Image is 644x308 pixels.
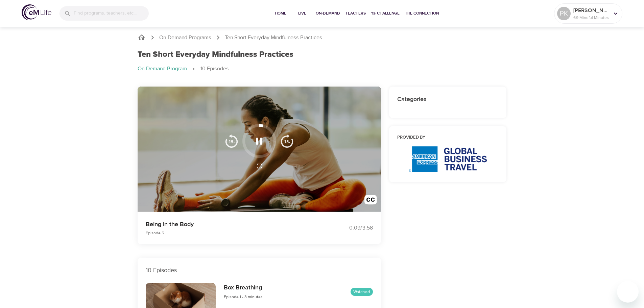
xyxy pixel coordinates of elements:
span: Live [294,10,310,17]
h6: Categories [397,95,499,104]
nav: breadcrumb [138,33,507,42]
a: On-Demand Programs [159,34,211,42]
div: PK [557,7,571,20]
span: The Connection [405,10,439,17]
span: Watched [351,289,373,295]
input: Find programs, teachers, etc... [74,6,149,21]
span: 1% Challenge [371,10,400,17]
p: Episode 5 [146,230,314,236]
p: [PERSON_NAME] [573,6,609,15]
span: On-Demand [316,10,340,17]
img: logo [22,4,51,20]
span: Teachers [345,10,366,17]
button: Transcript/Closed Captions (c) [360,191,381,212]
img: open_caption.svg [364,195,377,208]
p: 10 Episodes [146,266,373,275]
img: 15s_next.svg [280,134,294,148]
p: Being in the Body [146,220,314,229]
span: Home [272,10,289,17]
div: 0:09 / 3:58 [322,224,373,232]
h1: Ten Short Everyday Mindfulness Practices [138,50,293,60]
p: On-Demand Program [138,65,187,73]
p: Ten Short Everyday Mindfulness Practices [225,34,322,42]
iframe: Button to launch messaging window [617,281,639,303]
nav: breadcrumb [138,65,507,73]
span: Episode 1 - 3 minutes [224,294,263,300]
img: 15s_prev.svg [225,134,238,148]
h6: Box Breathing [224,283,263,293]
p: 10 Episodes [200,65,229,73]
img: AmEx%20GBT%20logo.png [409,146,487,172]
p: 69 Mindful Minutes [573,15,609,21]
h6: Provided by [397,134,499,141]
